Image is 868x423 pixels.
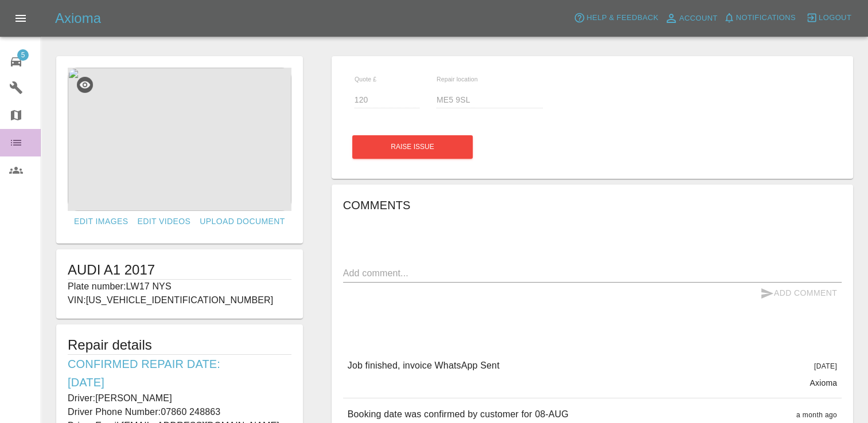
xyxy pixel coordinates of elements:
p: Plate number: LW17 NYS [68,280,291,293]
p: Axioma [809,377,837,389]
span: [DATE] [814,362,837,370]
span: Help & Feedback [586,11,658,25]
span: Notifications [736,11,796,25]
p: Booking date was confirmed by customer for 08-AUG [348,408,569,421]
button: Logout [803,9,854,27]
span: Repair location [437,76,478,83]
button: Notifications [721,9,799,27]
a: Edit Images [69,211,133,232]
button: Raise issue [352,135,473,159]
span: Account [679,12,718,25]
p: Driver Phone Number: 07860 248863 [68,405,291,419]
p: VIN: [US_VEHICLE_IDENTIFICATION_NUMBER] [68,293,291,307]
a: Account [661,9,721,28]
p: Job finished, invoice WhatsApp Sent [348,359,500,373]
span: Quote £ [355,76,376,83]
h5: Repair details [68,336,291,354]
h1: AUDI A1 2017 [68,261,291,279]
h6: Confirmed Repair Date: [DATE] [68,355,291,391]
span: 5 [17,49,29,61]
h6: Comments [343,196,842,214]
span: Logout [819,11,851,25]
h5: Axioma [55,9,101,28]
p: Driver: [PERSON_NAME] [68,391,291,405]
a: Edit Videos [133,211,195,232]
button: Help & Feedback [571,9,661,27]
a: Upload Document [195,211,289,232]
button: Open drawer [7,5,34,32]
span: a month ago [796,411,837,419]
img: 3318a683-c862-4886-8f40-a0222ed52291 [68,68,291,211]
